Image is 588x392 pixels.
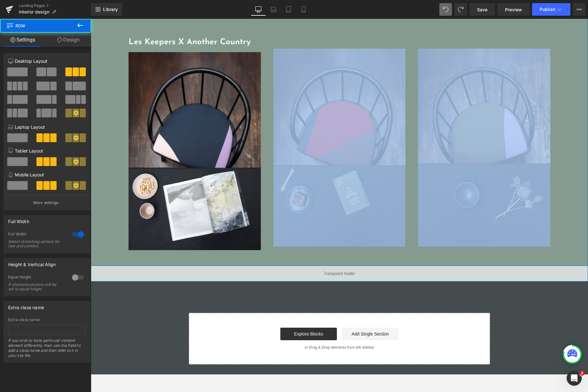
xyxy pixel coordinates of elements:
a: Add Single Section [251,309,308,321]
button: More [573,3,585,16]
span: Preview [505,6,522,13]
span: Publish [540,7,555,12]
button: Undo [439,3,452,16]
p: or Drag & Drop elements from left sidebar [108,326,389,331]
p: Mobile Layout [8,171,85,178]
span: Interior design [19,9,49,14]
iframe: Intercom live chat [567,371,582,386]
a: Landing Pages [19,3,91,8]
a: Laptop [266,3,281,16]
a: Mobile [296,3,311,16]
div: Extra class name [8,318,85,322]
div: If checked columns will be set to equal height. [8,282,65,291]
a: Tablet [281,3,296,16]
a: Explore Blocks [190,309,246,321]
div: Full Width [8,232,66,238]
a: Design [46,33,91,47]
span: Library [103,7,118,12]
p: More settings [33,200,58,206]
button: Redo [454,3,467,16]
button: Publish [532,3,570,16]
p: Desktop Layout [8,58,85,64]
a: Preview [497,3,530,16]
span: 2 [580,371,585,376]
button: More settings [4,195,90,210]
div: If you wish to style particular content element differently, then use this field to add a class n... [8,338,85,362]
div: Full Width [8,215,29,224]
div: Height & Vertical Align [8,258,56,267]
div: Extra class name [8,301,44,310]
span: Row [6,19,69,33]
div: Select stretching options for row and content. [8,239,65,248]
p: Laptop Layout [8,124,85,130]
a: Desktop [251,3,266,16]
p: Tablet Layout [8,148,85,154]
h1: Les Keepers X Another Country [38,17,176,30]
a: New Library [91,3,122,16]
div: Equal Height [8,275,66,281]
span: Save [477,6,487,13]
